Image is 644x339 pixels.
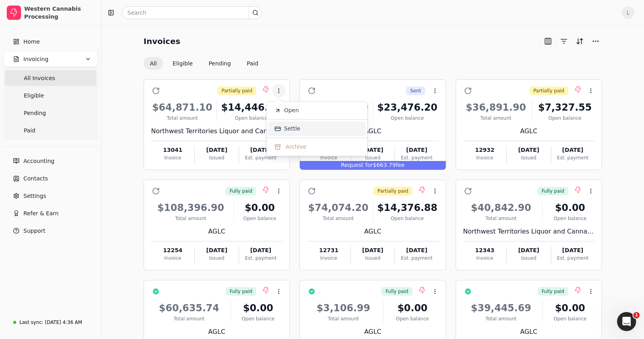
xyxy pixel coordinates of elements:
span: Fully paid [542,288,564,295]
span: Sent [410,87,421,94]
div: Est. payment [239,154,282,161]
div: $0.00 [546,201,594,215]
div: Invoice filter options [144,57,264,70]
div: Est. payment [239,255,282,262]
div: 12731 [307,246,350,255]
div: $7,327.55 [535,100,594,115]
div: $36,891.90 [463,100,529,115]
div: Issued [195,154,238,161]
a: All Invoices [5,70,96,86]
div: Total amount [151,315,227,322]
div: Est. payment [395,255,438,262]
div: Total amount [307,215,369,222]
div: Last sync: [19,319,43,326]
div: Invoice [307,255,350,262]
div: 12343 [463,246,506,255]
span: Open [284,106,299,115]
button: All [144,57,163,70]
div: AGLC [151,227,282,236]
span: Settings [23,192,46,200]
span: Fully paid [385,288,408,295]
div: Invoice [463,154,506,161]
div: $64,871.10 [151,100,213,115]
div: Open balance [546,215,594,222]
div: [DATE] [551,146,594,154]
button: Invoicing [3,51,98,67]
div: [DATE] [195,146,238,154]
span: Accounting [23,157,54,165]
span: 1 [633,312,640,318]
div: Open balance [535,115,594,122]
div: Open balance [376,115,439,122]
div: [DATE] [351,146,395,154]
span: Fully paid [230,188,252,195]
a: Settings [3,188,98,204]
button: Paid [240,57,264,70]
button: Eligible [166,57,199,70]
div: Western Cannabis Processing [24,5,94,21]
span: Fully paid [230,288,252,295]
div: $60,635.74 [151,301,227,315]
span: Support [23,227,45,235]
span: fee [396,162,404,168]
div: $40,842.90 [463,201,539,215]
span: Home [23,38,40,46]
a: Pending [5,105,96,121]
button: More [589,35,602,48]
div: Open balance [237,215,282,222]
div: 12254 [151,246,194,255]
div: $23,476.20 [307,100,369,115]
div: $14,376.88 [376,201,439,215]
span: Settle [284,124,300,133]
button: Sort [573,35,586,48]
span: Invoicing [23,55,48,63]
span: Fully paid [542,188,564,195]
span: All Invoices [24,74,55,82]
div: 12932 [463,146,506,154]
div: $3,106.99 [307,301,379,315]
div: $108,396.90 [151,201,230,215]
div: Issued [351,255,395,262]
a: Accounting [3,153,98,169]
span: Eligible [24,92,44,100]
div: $39,445.69 [463,301,539,315]
div: AGLC [151,327,282,337]
div: Northwest Territories Liquor and Cannabis Commission [151,126,282,136]
div: AGLC [463,327,594,337]
div: $0.00 [546,301,594,315]
div: AGLC [463,126,594,136]
span: L [622,6,634,19]
h2: Invoices [144,35,180,48]
div: $14,446.79 [220,100,282,115]
span: Paid [24,126,35,135]
span: Partially paid [221,87,252,94]
div: [DATE] [239,146,282,154]
a: Contacts [3,170,98,186]
a: Home [3,34,98,50]
div: $74,074.20 [307,201,369,215]
div: Open balance [220,115,282,122]
div: Open balance [376,215,439,222]
div: Total amount [307,315,379,322]
div: Invoice [463,255,506,262]
div: [DATE] [239,246,282,255]
div: [DATE] [395,146,438,154]
a: Paid [5,123,96,138]
div: AGLC [307,327,438,337]
button: Support [3,223,98,239]
div: Open balance [546,315,594,322]
div: Open balance [387,315,439,322]
div: Invoice [307,154,350,161]
span: Request for [341,162,373,168]
span: Partially paid [533,87,564,94]
div: Invoice [151,154,194,161]
div: $663.79 [300,161,445,170]
div: [DATE] [351,246,395,255]
div: [DATE] [395,246,438,255]
a: Eligible [5,88,96,103]
button: Refer & Earn [3,205,98,221]
span: Partially paid [378,188,408,195]
div: [DATE] [507,146,550,154]
div: AGLC [307,126,438,136]
div: $0.00 [387,301,439,315]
